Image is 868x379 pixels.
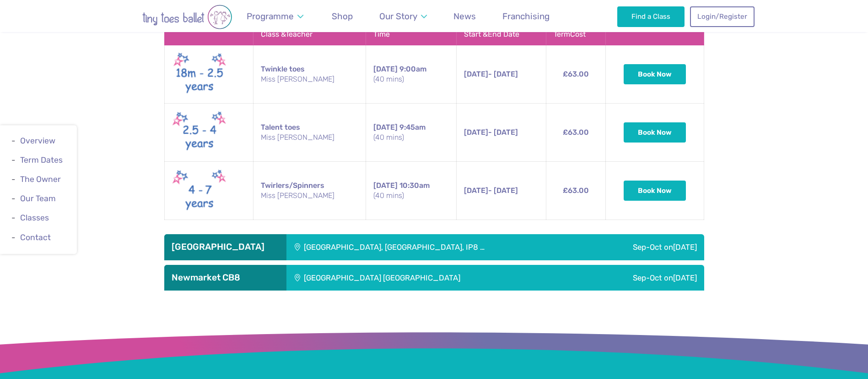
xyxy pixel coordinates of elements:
span: - [DATE] [464,128,518,137]
a: Classes [20,214,49,223]
small: Miss [PERSON_NAME] [261,191,358,201]
th: Start & End Date [457,23,546,45]
a: Our Story [375,5,431,27]
span: [DATE] [373,181,398,190]
img: tiny toes ballet [114,5,260,29]
small: (40 mins) [373,74,449,84]
span: News [453,11,476,22]
td: 9:45am [366,104,456,162]
td: Twinkle toes [253,45,366,104]
th: Term Cost [546,23,606,45]
small: (40 mins) [373,191,449,201]
span: Shop [332,11,353,22]
a: Shop [328,5,357,27]
a: Franchising [498,5,554,27]
img: Twirlers & Spinners New (May 2025) [172,167,227,214]
button: Book Now [624,122,686,143]
span: [DATE] [464,186,488,195]
a: The Owner [20,175,61,184]
td: Talent toes [253,104,366,162]
span: Programme [247,11,294,22]
a: Term Dates [20,155,63,165]
small: (40 mins) [373,132,449,143]
td: £63.00 [546,162,606,220]
a: Programme [243,5,308,27]
div: Sep-Oct on [588,234,704,260]
span: Our Story [379,11,417,22]
div: [GEOGRAPHIC_DATA] [GEOGRAPHIC_DATA] [286,265,578,291]
span: - [DATE] [464,186,518,195]
div: [GEOGRAPHIC_DATA], [GEOGRAPHIC_DATA], IP8 … [286,234,588,260]
span: [DATE] [464,128,488,137]
a: Contact [20,233,51,242]
small: Miss [PERSON_NAME] [261,74,358,84]
a: Overview [20,136,55,145]
span: [DATE] [373,65,398,73]
button: Book Now [624,64,686,84]
td: £63.00 [546,45,606,104]
th: Class & Teacher [253,23,366,45]
h3: Newmarket CB8 [172,272,279,283]
a: Our Team [20,194,56,203]
div: Sep-Oct on [577,265,704,291]
span: Franchising [502,11,550,22]
span: [DATE] [373,123,398,132]
span: [DATE] [673,273,697,282]
button: Book Now [624,181,686,201]
img: Twinkle toes New (May 2025) [172,51,227,98]
span: - [DATE] [464,70,518,78]
span: [DATE] [464,70,488,78]
td: 10:30am [366,162,456,220]
img: Talent toes New (May 2025) [172,109,227,156]
span: [DATE] [673,242,697,252]
a: News [449,5,480,27]
th: Time [366,23,456,45]
a: Find a Class [617,6,685,27]
small: Miss [PERSON_NAME] [261,132,358,143]
td: 9:00am [366,45,456,104]
td: Twirlers/Spinners [253,162,366,220]
h3: [GEOGRAPHIC_DATA] [172,242,279,253]
td: £63.00 [546,104,606,162]
a: Login/Register [690,6,754,27]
